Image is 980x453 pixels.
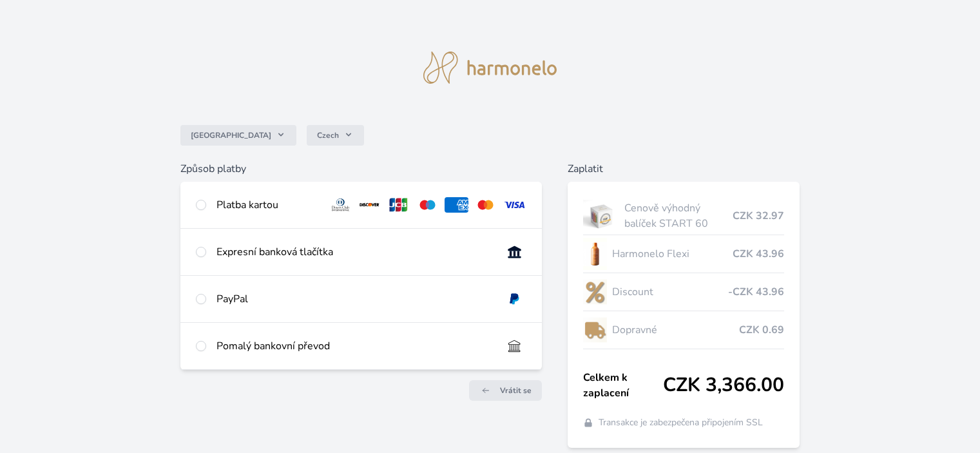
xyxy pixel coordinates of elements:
[663,374,784,397] span: CZK 3,366.00
[180,125,296,146] button: [GEOGRAPHIC_DATA]
[583,276,608,308] img: discount-lo.png
[612,246,732,262] span: Harmonelo Flexi
[416,197,439,213] img: maestro.svg
[216,291,492,307] div: PayPal
[599,416,763,429] span: Transakce je zabezpečena připojením SSL
[568,161,800,177] h6: Zaplatit
[583,370,663,401] span: Celkem k zaplacení
[445,197,468,213] img: amex.svg
[317,130,339,140] span: Czech
[503,244,526,260] img: onlineBanking_CZ.svg
[503,338,526,354] img: bankTransfer_IBAN.svg
[612,284,727,300] span: Discount
[624,200,732,231] span: Cenově výhodný balíček START 60
[583,314,608,346] img: delivery-lo.png
[387,197,410,213] img: jcb.svg
[307,125,364,146] button: Czech
[180,161,541,177] h6: Způsob platby
[191,130,271,140] span: [GEOGRAPHIC_DATA]
[612,322,738,338] span: Dopravné
[469,380,542,401] a: Vrátit se
[358,197,381,213] img: discover.svg
[503,291,526,307] img: paypal.svg
[216,244,492,260] div: Expresní banková tlačítka
[583,200,620,232] img: start.jpg
[733,208,784,224] span: CZK 32.97
[216,197,318,213] div: Platba kartou
[216,338,492,354] div: Pomalý bankovní převod
[728,284,784,300] span: -CZK 43.96
[583,238,608,270] img: CLEAN_FLEXI_se_stinem_x-hi_(1)-lo.jpg
[329,197,352,213] img: diners.svg
[474,197,497,213] img: mc.svg
[500,385,532,396] span: Vrátit se
[503,197,526,213] img: visa.svg
[423,52,557,84] img: logo.svg
[739,322,784,338] span: CZK 0.69
[733,246,784,262] span: CZK 43.96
